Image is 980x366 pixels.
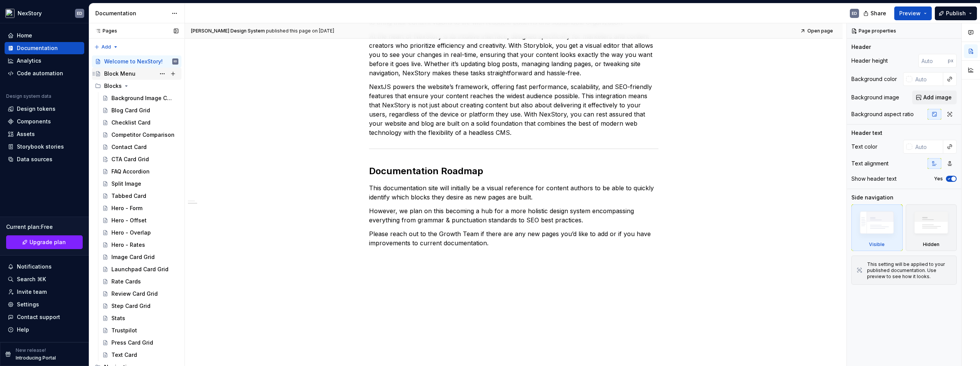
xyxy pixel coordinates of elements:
[16,347,46,353] p: New release!
[17,70,63,77] div: Code automation
[851,175,897,183] div: Show header text
[5,55,84,67] a: Analytics
[99,239,181,251] a: Hero - Rates
[99,312,181,324] a: Stats
[111,143,147,151] div: Contact Card
[99,129,181,141] a: Competitor Comparison
[17,155,52,163] div: Data sources
[111,204,142,212] div: Hero - Form
[99,300,181,312] a: Step Card Grid
[851,110,914,118] div: Background aspect ratio
[851,129,882,137] div: Header text
[111,94,175,102] div: Background Image Card Grid
[899,10,921,17] span: Preview
[946,10,966,17] span: Publish
[851,57,888,65] div: Header height
[369,82,658,137] p: NextJS powers the website’s framework, offering fast performance, scalability, and SEO-friendly f...
[5,29,84,42] a: Home
[17,288,47,296] div: Invite team
[948,58,954,64] p: px
[5,115,84,128] a: Components
[17,130,35,138] div: Assets
[99,153,181,165] a: CTA Card Grid
[111,327,137,334] div: Trustpilot
[867,261,952,280] div: This setting will be applied to your published documentation. Use preview to see how it looks.
[99,251,181,263] a: Image Card Grid
[912,91,957,104] button: Add image
[851,43,871,51] div: Header
[99,117,181,129] a: Checklist Card
[174,58,177,65] div: ED
[99,263,181,275] a: Launchpad Card Grid
[99,275,181,288] a: Rate Cards
[111,302,150,310] div: Step Card Grid
[17,275,46,283] div: Search ⌘K
[851,94,899,101] div: Background image
[29,238,66,246] span: Upgrade plan
[111,217,147,224] div: Hero - Offset
[191,28,265,34] span: [PERSON_NAME] Design System
[5,67,84,79] a: Code automation
[912,72,943,86] input: Auto
[111,339,153,347] div: Press Card Grid
[92,42,121,52] button: Add
[111,168,150,175] div: FAQ Accordion
[17,44,58,52] div: Documentation
[912,140,943,154] input: Auto
[871,10,886,17] span: Share
[5,9,15,18] img: 79791f4c-d975-404b-bded-07277b9c6f02.png
[369,206,658,225] p: However, we plan on this becoming a hub for a more holistic design system encompassing everything...
[95,10,168,17] div: Documentation
[99,92,181,104] a: Background Image Card Grid
[807,28,833,34] span: Open page
[111,155,149,163] div: CTA Card Grid
[111,192,146,200] div: Tabbed Card
[18,10,42,17] div: NexStory
[894,6,932,20] button: Preview
[17,301,39,308] div: Settings
[77,10,82,16] div: ED
[369,32,658,78] p: At the heart of NexStory is its intuitive interface, designed specifically for marketers and cont...
[5,324,84,336] button: Help
[17,313,60,321] div: Contact support
[851,194,893,201] div: Side navigation
[369,165,658,177] h2: Documentation Roadmap
[92,28,117,34] div: Pages
[111,107,150,114] div: Blog Card Grid
[869,241,885,248] div: Visible
[5,273,84,285] button: Search ⌘K
[798,26,836,36] a: Open page
[17,326,29,334] div: Help
[111,119,150,126] div: Checklist Card
[111,314,125,322] div: Stats
[17,143,64,151] div: Storybook stories
[5,103,84,115] a: Design tokens
[6,93,51,99] div: Design system data
[934,176,943,182] label: Yes
[5,261,84,273] button: Notifications
[99,214,181,227] a: Hero - Offset
[111,290,158,298] div: Review Card Grid
[92,68,181,80] a: Block Menu
[104,58,163,65] div: Welcome to NexStory!
[99,349,181,361] a: Text Card
[99,324,181,337] a: Trustpilot
[5,42,84,54] a: Documentation
[99,227,181,239] a: Hero - Overlap
[99,178,181,190] a: Split Image
[99,337,181,349] a: Press Card Grid
[16,355,56,361] p: Introducing Portal
[99,190,181,202] a: Tabbed Card
[17,118,51,125] div: Components
[5,153,84,165] a: Data sources
[6,223,83,231] div: Current plan : Free
[851,204,903,251] div: Visible
[104,70,136,78] div: Block Menu
[859,6,891,20] button: Share
[99,202,181,214] a: Hero - Form
[852,10,857,16] div: ED
[17,105,56,113] div: Design tokens
[17,57,41,65] div: Analytics
[5,141,84,153] a: Storybook stories
[851,160,889,167] div: Text alignment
